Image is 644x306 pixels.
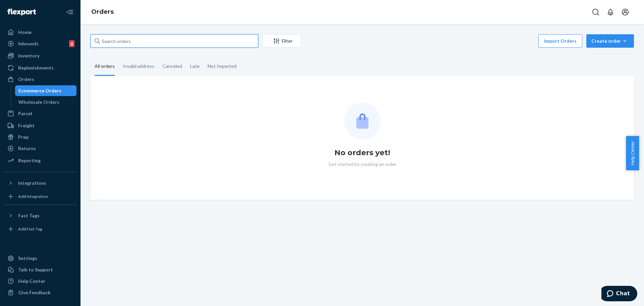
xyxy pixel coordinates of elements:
[69,40,74,47] div: 6
[601,286,637,303] iframe: Opens a widget where you can chat to one of our agents
[538,34,582,48] button: Import Orders
[4,120,76,131] a: Freight
[123,57,154,75] div: Invalid address
[18,110,32,117] div: Parcel
[15,85,77,96] a: Ecommerce Orders
[63,5,76,19] button: Close Navigation
[18,87,61,94] div: Ecommerce Orders
[18,255,37,262] div: Settings
[86,2,119,22] ol: breadcrumbs
[4,191,76,202] a: Add Integration
[190,57,200,75] div: Late
[626,136,639,170] button: Help Center
[18,122,35,129] div: Freight
[18,64,54,71] div: Replenishments
[586,34,634,48] button: Create order
[18,226,42,232] div: Add Fast Tag
[4,143,76,154] a: Returns
[4,50,76,61] a: Inventory
[4,178,76,188] button: Integrations
[4,287,76,298] button: Give Feedback
[4,27,76,38] a: Home
[344,103,381,139] img: Empty list
[162,57,182,75] div: Canceled
[95,57,115,76] div: All orders
[263,38,301,44] div: Filter
[18,52,40,59] div: Inventory
[208,57,236,75] div: Not Imported
[18,99,59,105] div: Wholesale Orders
[4,155,76,166] a: Reporting
[589,5,602,19] button: Open Search Box
[18,157,41,164] div: Reporting
[334,147,390,158] h1: No orders yet!
[262,34,301,48] button: Filter
[18,145,36,152] div: Returns
[4,264,76,275] button: Talk to Support
[4,276,76,287] a: Help Center
[15,97,77,107] a: Wholesale Orders
[4,38,76,49] a: Inbounds6
[18,193,48,199] div: Add Integration
[619,5,632,19] button: Open account menu
[4,253,76,264] a: Settings
[7,9,36,15] img: Flexport logo
[4,62,76,73] a: Replenishments
[18,289,51,296] div: Give Feedback
[4,210,76,221] button: Fast Tags
[18,134,29,140] div: Prep
[91,34,258,48] input: Search orders
[91,8,114,15] a: Orders
[18,29,32,36] div: Home
[604,5,617,19] button: Open notifications
[18,266,53,273] div: Talk to Support
[4,132,76,142] a: Prep
[4,108,76,119] a: Parcel
[18,76,34,83] div: Orders
[18,212,40,219] div: Fast Tags
[18,180,46,186] div: Integrations
[328,161,396,168] p: Get started by creating an order
[591,38,629,44] div: Create order
[18,278,45,285] div: Help Center
[4,74,76,85] a: Orders
[18,40,39,47] div: Inbounds
[4,224,76,234] a: Add Fast Tag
